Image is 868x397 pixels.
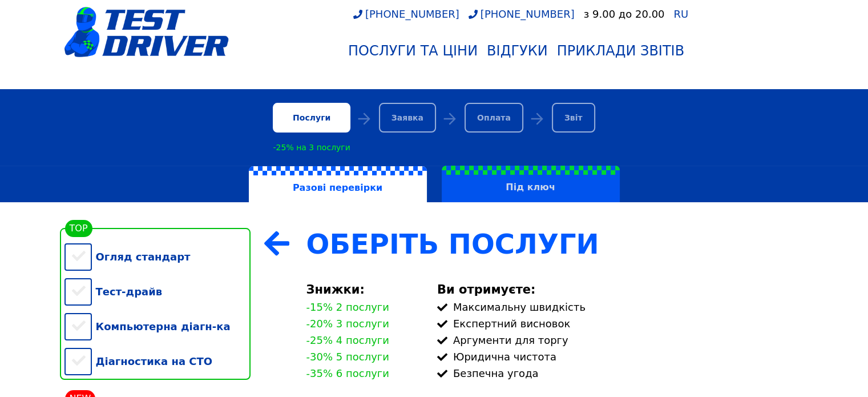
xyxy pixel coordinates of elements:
a: [PHONE_NUMBER] [469,8,575,20]
img: logotype@3x [64,7,229,57]
label: Разові перевірки [249,166,427,203]
div: Оберіть Послуги [306,228,804,260]
div: Звіт [552,103,595,133]
div: Ви отримуєте: [437,283,804,296]
a: Послуги та Ціни [344,38,482,63]
div: Заявка [379,103,436,133]
div: Тест-драйв [64,274,251,309]
div: Приклади звітів [557,43,684,59]
div: Аргументи для торгу [437,334,804,346]
div: Безпечна угода [437,367,804,379]
div: Знижки: [306,283,423,296]
a: [PHONE_NUMBER] [353,8,459,20]
div: -25% на 3 послуги [273,143,350,152]
div: Максимальну швидкість [437,301,804,313]
span: RU [673,8,688,20]
div: -35% 6 послуги [306,367,389,379]
label: Під ключ [442,166,620,202]
div: Компьютерна діагн-ка [64,309,251,344]
div: Діагностика на СТО [64,344,251,379]
div: -20% 3 послуги [306,318,389,330]
div: Відгуки [487,43,548,59]
div: Оплата [465,103,523,133]
a: RU [673,9,688,19]
div: -25% 4 послуги [306,334,389,346]
div: з 9.00 до 20.00 [584,8,665,20]
a: Приклади звітів [552,38,689,63]
a: Під ключ [434,166,627,202]
div: Послуги [273,103,350,133]
div: Огляд стандарт [64,239,251,274]
div: -30% 5 послуги [306,351,389,363]
a: Відгуки [482,38,552,63]
div: Експертний висновок [437,318,804,330]
div: -15% 2 послуги [306,301,389,313]
div: Послуги та Ціни [348,43,478,59]
div: Юридична чистота [437,351,804,363]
